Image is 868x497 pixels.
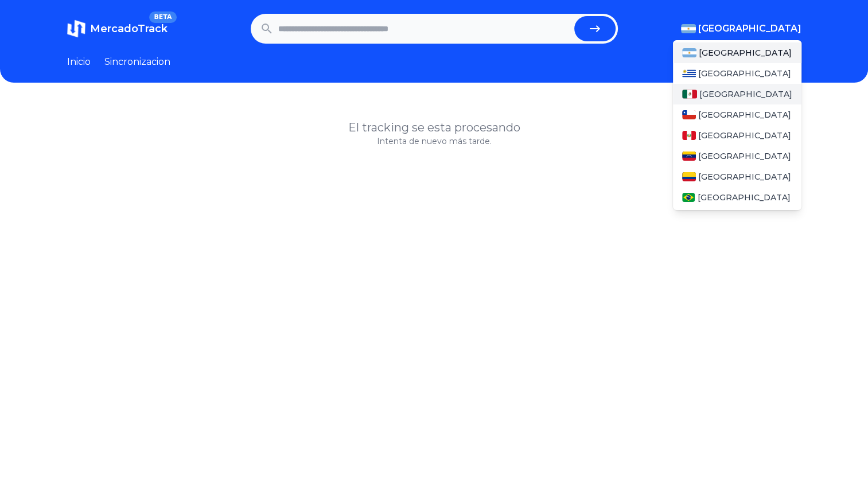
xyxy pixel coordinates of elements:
p: Intenta de nuevo más tarde. [67,135,801,147]
span: [GEOGRAPHIC_DATA] [698,130,791,141]
img: Mexico [682,90,697,99]
a: Mexico[GEOGRAPHIC_DATA] [673,84,801,104]
h1: El tracking se esta procesando [67,119,801,135]
span: [GEOGRAPHIC_DATA] [698,68,791,79]
span: [GEOGRAPHIC_DATA] [699,88,792,100]
span: [GEOGRAPHIC_DATA] [699,47,792,59]
img: Chile [682,110,696,119]
span: MercadoTrack [90,22,168,35]
img: Argentina [682,48,697,57]
span: [GEOGRAPHIC_DATA] [697,192,790,203]
a: MercadoTrackBETA [67,20,168,38]
span: [GEOGRAPHIC_DATA] [698,22,801,36]
img: Peru [682,131,696,140]
a: Colombia[GEOGRAPHIC_DATA] [673,166,801,187]
a: Venezuela[GEOGRAPHIC_DATA] [673,146,801,166]
a: Inicio [67,55,91,69]
a: Peru[GEOGRAPHIC_DATA] [673,125,801,146]
img: Argentina [681,24,696,33]
img: Brasil [682,193,695,202]
span: [GEOGRAPHIC_DATA] [698,171,791,183]
img: Uruguay [682,69,696,78]
span: BETA [149,11,176,23]
a: Sincronizacion [104,55,170,69]
a: Uruguay[GEOGRAPHIC_DATA] [673,63,801,84]
a: Chile[GEOGRAPHIC_DATA] [673,104,801,125]
a: Argentina[GEOGRAPHIC_DATA] [673,42,801,63]
img: Colombia [682,172,696,181]
img: Venezuela [682,152,696,161]
span: [GEOGRAPHIC_DATA] [698,109,791,121]
a: Brasil[GEOGRAPHIC_DATA] [673,187,801,208]
button: [GEOGRAPHIC_DATA] [681,22,801,36]
img: MercadoTrack [67,20,85,38]
span: [GEOGRAPHIC_DATA] [698,150,791,162]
